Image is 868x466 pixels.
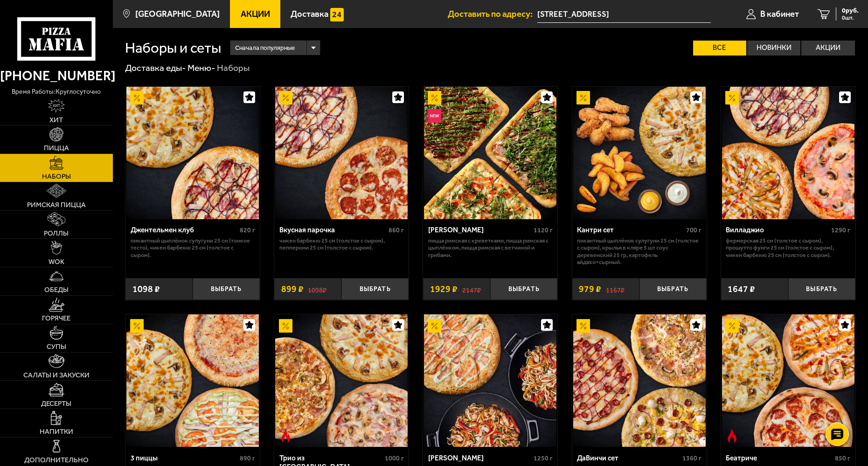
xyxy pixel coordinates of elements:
[27,202,86,209] span: Римская пицца
[23,372,90,379] span: Салаты и закуски
[693,41,746,56] label: Все
[576,91,590,104] img: Акционный
[728,285,755,293] span: 1647 ₽
[726,237,850,259] p: Фермерская 25 см (толстое с сыром), Прошутто Фунги 25 см (толстое с сыром), Чикен Барбекю 25 см (...
[235,39,295,56] span: Сначала популярные
[193,278,260,300] button: Выбрать
[308,285,326,293] s: 1098 ₽
[126,87,259,219] img: Джентельмен клуб
[291,10,328,19] span: Доставка
[721,314,855,447] a: АкционныйОстрое блюдоБеатриче
[130,319,144,333] img: Акционный
[424,87,556,219] img: Мама Миа
[274,314,409,447] a: АкционныйОстрое блюдоТрио из Рио
[44,145,69,152] span: Пицца
[135,10,220,19] span: [GEOGRAPHIC_DATA]
[275,87,408,219] img: Вкусная парочка
[842,7,859,14] span: 0 руб.
[534,226,553,234] span: 1120 г
[428,237,553,259] p: Пицца Римская с креветками, Пицца Римская с цыплёнком, Пицца Римская с ветчиной и грибами.
[577,226,684,235] div: Кантри сет
[341,278,409,300] button: Выбрать
[330,8,344,21] img: 15daf4d41897b9f0e9f617042186c801.svg
[801,41,854,56] label: Акции
[726,454,833,463] div: Беатриче
[125,63,186,73] a: Доставка еды-
[490,278,557,300] button: Выбрать
[240,226,255,234] span: 820 г
[125,314,260,447] a: Акционный3 пиццы
[279,237,404,251] p: Чикен Барбекю 25 см (толстое с сыром), Пепперони 25 см (толстое с сыром).
[423,314,557,447] a: АкционныйВилла Капри
[462,285,481,293] s: 2147 ₽
[240,454,255,462] span: 890 г
[726,226,829,235] div: Вилладжио
[125,41,221,55] h1: Наборы и сеты
[721,87,855,219] a: АкционныйВилладжио
[279,226,386,235] div: Вкусная парочка
[577,454,680,463] div: ДаВинчи сет
[686,226,701,234] span: 700 г
[428,454,531,463] div: [PERSON_NAME]
[573,314,706,447] img: ДаВинчи сет
[606,285,625,293] s: 1167 ₽
[573,87,706,219] img: Кантри сет
[217,62,250,74] div: Наборы
[389,226,404,234] span: 860 г
[131,237,255,259] p: Пикантный цыплёнок сулугуни 25 см (тонкое тесто), Чикен Барбекю 25 см (толстое с сыром).
[725,91,739,104] img: Акционный
[725,429,739,443] img: Острое блюдо
[385,454,404,462] span: 1000 г
[760,10,799,19] span: В кабинет
[44,230,69,237] span: Роллы
[126,314,259,447] img: 3 пиццы
[722,87,854,219] img: Вилладжио
[424,314,556,447] img: Вилла Капри
[428,91,441,104] img: Акционный
[187,63,215,73] a: Меню-
[131,226,237,235] div: Джентельмен клуб
[835,454,850,462] span: 850 г
[682,454,701,462] span: 1360 г
[241,10,270,19] span: Акции
[132,285,160,293] span: 1098 ₽
[49,258,64,265] span: WOK
[42,315,70,322] span: Горячее
[576,319,590,333] img: Акционный
[47,343,66,350] span: Супы
[722,314,854,447] img: Беатриче
[579,285,601,293] span: 979 ₽
[572,314,707,447] a: АкционныйДаВинчи сет
[42,173,71,180] span: Наборы
[423,87,557,219] a: АкционныйНовинкаМама Миа
[279,91,292,104] img: Акционный
[41,400,71,407] span: Десерты
[842,15,859,21] span: 0 шт.
[274,87,409,219] a: АкционныйВкусная парочка
[40,428,73,435] span: Напитки
[537,6,711,23] input: Ваш адрес доставки
[428,226,531,235] div: [PERSON_NAME]
[577,237,701,266] p: Пикантный цыплёнок сулугуни 25 см (толстое с сыром), крылья в кляре 5 шт соус деревенский 25 гр, ...
[281,285,304,293] span: 899 ₽
[279,319,292,333] img: Акционный
[44,286,69,293] span: Обеды
[639,278,707,300] button: Выбрать
[125,87,260,219] a: АкционныйДжентельмен клуб
[428,109,441,123] img: Новинка
[131,454,237,463] div: 3 пиццы
[24,457,89,464] span: Дополнительно
[448,10,537,19] span: Доставить по адресу:
[49,117,63,124] span: Хит
[831,226,850,234] span: 1290 г
[279,429,292,443] img: Острое блюдо
[130,91,144,104] img: Акционный
[428,319,441,333] img: Акционный
[788,278,855,300] button: Выбрать
[572,87,707,219] a: АкционныйКантри сет
[275,314,408,447] img: Трио из Рио
[725,319,739,333] img: Акционный
[747,41,800,56] label: Новинки
[534,454,553,462] span: 1250 г
[537,6,711,23] span: проспект Культуры, 26к3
